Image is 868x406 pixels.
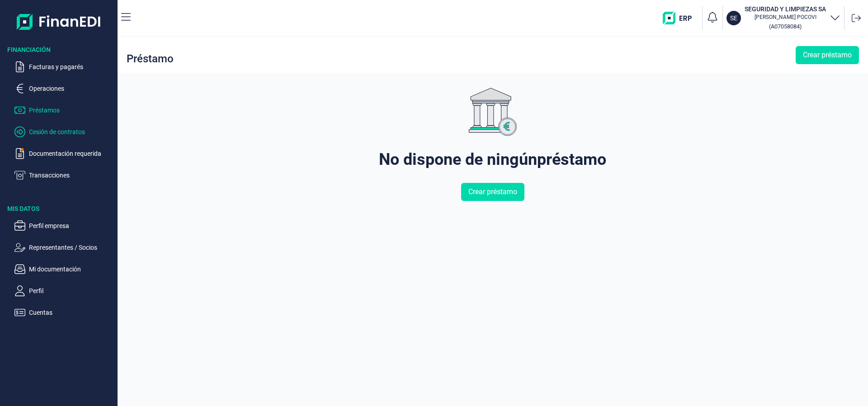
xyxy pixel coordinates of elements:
[29,264,114,275] p: Mi documentación
[796,46,859,64] button: Crear préstamo
[29,83,114,94] p: Operaciones
[745,5,826,14] h3: SEGURIDAD Y LIMPIEZAS SA
[14,61,114,72] button: Facturas y pagarés
[769,23,802,30] small: Copiar cif
[379,150,606,168] div: No dispone de ningún préstamo
[468,187,517,197] span: Crear préstamo
[29,61,114,72] p: Facturas y pagarés
[29,285,114,296] p: Perfil
[29,105,114,116] p: Préstamos
[745,14,826,21] p: [PERSON_NAME] POCOVI
[14,170,114,181] button: Transacciones
[29,148,114,159] p: Documentación requerida
[17,7,101,36] img: Logo de aplicación
[14,220,114,231] button: Perfil empresa
[461,183,524,201] button: Crear préstamo
[14,264,114,275] button: Mi documentación
[29,126,114,137] p: Cesión de contratos
[29,170,114,181] p: Transacciones
[14,307,114,318] button: Cuentas
[469,88,517,136] img: genericImage
[14,83,114,94] button: Operaciones
[29,220,114,231] p: Perfil empresa
[726,5,840,32] button: SESEGURIDAD Y LIMPIEZAS SA[PERSON_NAME] POCOVI(A07058084)
[14,285,114,296] button: Perfil
[14,242,114,253] button: Representantes / Socios
[127,53,174,64] div: Préstamo
[29,242,114,253] p: Representantes / Socios
[663,12,698,24] img: erp
[803,50,852,61] span: Crear préstamo
[14,148,114,159] button: Documentación requerida
[14,126,114,137] button: Cesión de contratos
[29,307,114,318] p: Cuentas
[14,105,114,116] button: Préstamos
[730,14,737,23] p: SE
